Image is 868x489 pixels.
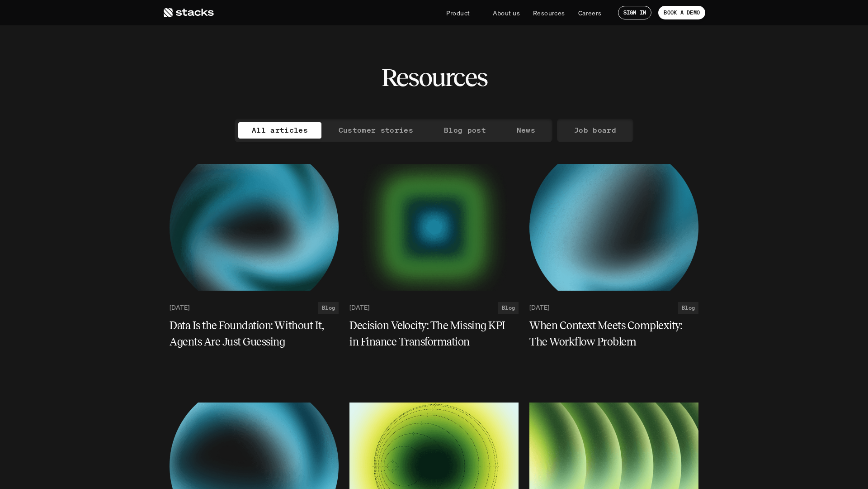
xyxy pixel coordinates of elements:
[528,5,571,21] a: Resources
[170,302,339,314] a: [DATE]Blog
[322,305,335,311] h2: Blog
[349,317,508,350] h5: Decision Velocity: The Missing KPI in Finance Transformation
[517,124,535,137] p: News
[252,124,308,137] p: All articles
[503,122,549,139] a: News
[533,8,565,18] p: Resources
[493,8,520,18] p: About us
[381,63,487,91] h2: Resources
[487,5,525,21] a: About us
[658,6,705,19] a: BOOK A DEMO
[664,10,700,16] p: BOOK A DEMO
[561,122,630,139] a: Job board
[529,317,688,350] h5: When Context Meets Complexity: The Workflow Problem
[529,304,549,312] p: [DATE]
[349,304,369,312] p: [DATE]
[574,124,616,137] p: Job board
[623,10,646,16] p: SIGN IN
[529,302,698,314] a: [DATE]Blog
[349,302,519,314] a: [DATE]Blog
[502,305,515,311] h2: Blog
[339,124,413,137] p: Customer stories
[238,122,321,139] a: All articles
[170,304,189,312] p: [DATE]
[349,317,519,350] a: Decision Velocity: The Missing KPI in Finance Transformation
[573,5,607,21] a: Careers
[430,122,500,139] a: Blog post
[325,122,427,139] a: Customer stories
[170,317,339,350] a: Data Is the Foundation: Without It, Agents Are Just Guessing
[578,8,602,18] p: Careers
[529,317,698,350] a: When Context Meets Complexity: The Workflow Problem
[682,305,695,311] h2: Blog
[444,124,486,137] p: Blog post
[170,317,328,350] h5: Data Is the Foundation: Without It, Agents Are Just Guessing
[618,6,652,19] a: SIGN IN
[446,8,470,18] p: Product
